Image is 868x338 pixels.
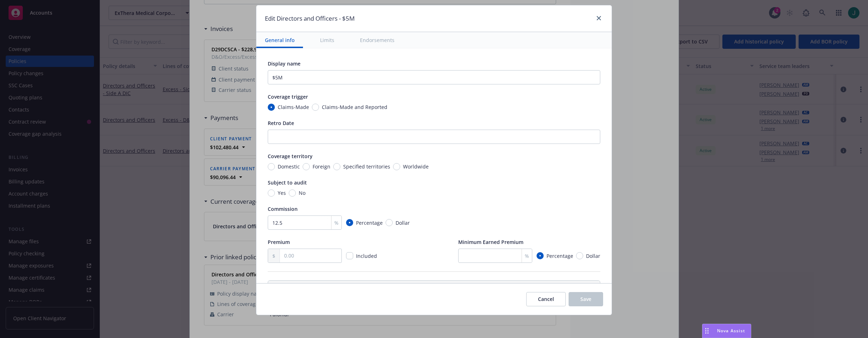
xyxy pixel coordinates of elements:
span: Domestic [278,163,300,170]
span: Claims-Made and Reported [322,103,387,111]
span: Percentage [547,252,573,260]
input: Dollar [386,219,393,226]
span: No [299,189,305,197]
th: Amount [438,281,600,291]
span: Yes [278,189,286,197]
span: Retro Date [268,120,294,126]
input: Percentage [346,219,353,226]
span: Nova Assist [717,328,745,334]
button: General info [256,32,303,48]
span: Specified territories [343,163,390,170]
input: Domestic [268,163,275,170]
span: Percentage [356,219,383,227]
span: Coverage territory [268,153,313,160]
span: Dollar [396,219,410,227]
input: 0.00 [280,249,341,262]
input: Percentage [537,252,544,259]
button: Endorsements [351,32,403,48]
button: Cancel [526,292,566,306]
span: Commission [268,206,298,212]
span: % [525,252,529,260]
span: Cancel [538,296,554,302]
input: Claims-Made [268,104,275,111]
span: % [334,219,339,227]
th: Limits [268,281,401,291]
button: Limits [312,32,343,48]
span: Display name [268,60,300,67]
span: Premium [268,239,290,245]
input: No [289,189,296,197]
button: Nova Assist [702,324,751,338]
span: Worldwide [403,163,429,170]
input: Foreign [303,163,310,170]
input: Worldwide [393,163,400,170]
div: Drag to move [702,324,711,338]
input: Yes [268,189,275,197]
input: Claims-Made and Reported [312,104,319,111]
span: Subject to audit [268,179,307,186]
input: Specified territories [333,163,340,170]
span: Foreign [313,163,330,170]
span: Coverage trigger [268,93,308,100]
h1: Edit Directors and Officers - $5M [265,14,355,23]
span: Minimum Earned Premium [458,239,523,245]
span: Included [356,253,377,259]
span: Claims-Made [278,103,309,111]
